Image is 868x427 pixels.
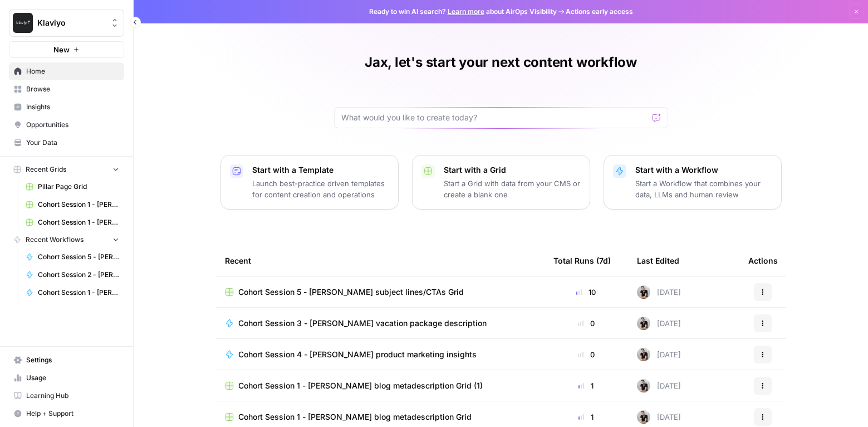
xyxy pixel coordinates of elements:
[26,409,119,419] span: Help + Support
[238,287,464,298] span: Cohort Session 5 - [PERSON_NAME] subject lines/CTAs Grid
[21,266,124,284] a: Cohort Session 2 - [PERSON_NAME] brand FAQs
[637,285,650,299] img: qq1exqcea0wapzto7wd7elbwtl3p
[21,213,124,231] a: Cohort Session 1 - [PERSON_NAME] blog metadescription Grid
[225,245,536,276] div: Recent
[637,317,681,330] div: [DATE]
[26,355,119,365] span: Settings
[9,41,124,58] button: New
[37,17,105,28] span: Klaviyo
[637,379,681,392] div: [DATE]
[9,369,124,387] a: Usage
[21,178,124,196] a: Pillar Page Grid
[635,164,772,176] p: Start with a Workflow
[21,284,124,302] a: Cohort Session 1 - [PERSON_NAME] blog metadescription
[26,373,119,383] span: Usage
[26,84,119,94] span: Browse
[553,380,619,391] div: 1
[225,411,536,423] a: Cohort Session 1 - [PERSON_NAME] blog metadescription Grid
[225,318,536,329] a: Cohort Session 3 - [PERSON_NAME] vacation package description
[26,391,119,401] span: Learning Hub
[637,245,679,276] div: Last Edited
[9,405,124,423] button: Help + Support
[9,387,124,405] a: Learning Hub
[220,155,399,210] button: Start with a TemplateLaunch best-practice driven templates for content creation and operations
[365,54,637,71] h1: Jax, let's start your next content workflow
[9,98,124,116] a: Insights
[553,287,619,298] div: 10
[38,217,119,227] span: Cohort Session 1 - [PERSON_NAME] blog metadescription Grid
[637,410,681,424] div: [DATE]
[238,318,487,329] span: Cohort Session 3 - [PERSON_NAME] vacation package description
[225,380,536,391] a: Cohort Session 1 - [PERSON_NAME] blog metadescription Grid (1)
[553,245,611,276] div: Total Runs (7d)
[38,200,119,210] span: Cohort Session 1 - [PERSON_NAME] workflow 1 Grid
[448,7,484,16] a: Learn more
[637,379,650,392] img: qq1exqcea0wapzto7wd7elbwtl3p
[26,66,119,76] span: Home
[252,164,389,176] p: Start with a Template
[26,102,119,112] span: Insights
[412,155,590,210] button: Start with a GridStart a Grid with data from your CMS or create a blank one
[21,196,124,213] a: Cohort Session 1 - [PERSON_NAME] workflow 1 Grid
[9,116,124,134] a: Opportunities
[238,380,483,391] span: Cohort Session 1 - [PERSON_NAME] blog metadescription Grid (1)
[9,351,124,369] a: Settings
[26,164,66,174] span: Recent Grids
[637,285,681,299] div: [DATE]
[26,138,119,148] span: Your Data
[21,248,124,266] a: Cohort Session 5 - [PERSON_NAME] subject lines/CTAs
[38,270,119,280] span: Cohort Session 2 - [PERSON_NAME] brand FAQs
[38,182,119,192] span: Pillar Page Grid
[369,7,557,17] span: Ready to win AI search? about AirOps Visibility
[9,231,124,248] button: Recent Workflows
[252,178,389,200] p: Launch best-practice driven templates for content creation and operations
[748,245,778,276] div: Actions
[553,349,619,360] div: 0
[38,252,119,262] span: Cohort Session 5 - [PERSON_NAME] subject lines/CTAs
[9,161,124,178] button: Recent Grids
[553,411,619,423] div: 1
[637,348,681,361] div: [DATE]
[9,9,124,37] button: Workspace: Klaviyo
[604,155,782,210] button: Start with a WorkflowStart a Workflow that combines your data, LLMs and human review
[26,235,84,245] span: Recent Workflows
[637,410,650,424] img: qq1exqcea0wapzto7wd7elbwtl3p
[637,348,650,361] img: qq1exqcea0wapzto7wd7elbwtl3p
[566,7,633,17] span: Actions early access
[444,164,581,176] p: Start with a Grid
[9,80,124,98] a: Browse
[238,349,477,360] span: Cohort Session 4 - [PERSON_NAME] product marketing insights
[9,134,124,152] a: Your Data
[444,178,581,200] p: Start a Grid with data from your CMS or create a blank one
[238,411,472,423] span: Cohort Session 1 - [PERSON_NAME] blog metadescription Grid
[635,178,772,200] p: Start a Workflow that combines your data, LLMs and human review
[225,349,536,360] a: Cohort Session 4 - [PERSON_NAME] product marketing insights
[9,62,124,80] a: Home
[26,120,119,130] span: Opportunities
[13,13,33,33] img: Klaviyo Logo
[637,317,650,330] img: qq1exqcea0wapzto7wd7elbwtl3p
[53,44,70,55] span: New
[225,287,536,298] a: Cohort Session 5 - [PERSON_NAME] subject lines/CTAs Grid
[553,318,619,329] div: 0
[38,288,119,298] span: Cohort Session 1 - [PERSON_NAME] blog metadescription
[341,112,648,123] input: What would you like to create today?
